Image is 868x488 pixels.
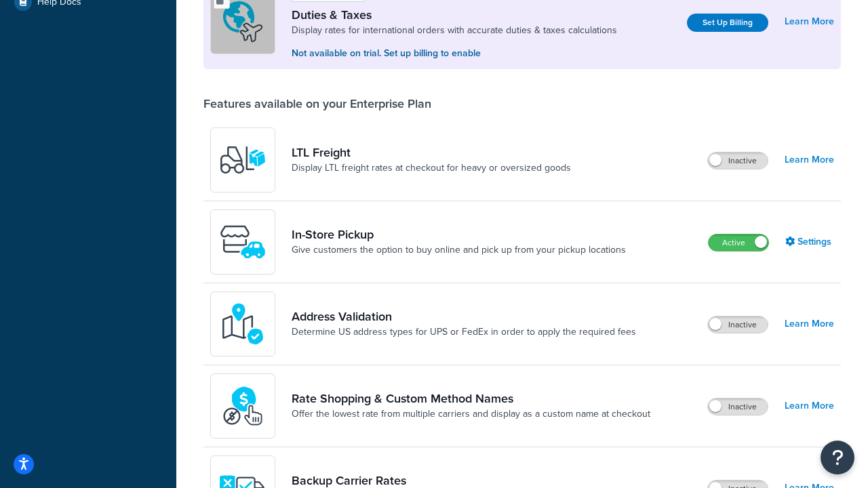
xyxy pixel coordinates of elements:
[219,218,267,266] img: wfgcfpwTIucLEAAAAASUVORK5CYII=
[292,7,617,22] a: Duties & Taxes
[203,96,431,111] div: Features available on your Enterprise Plan
[708,317,768,333] label: Inactive
[219,136,267,184] img: y79ZsPf0fXUFUhFXDzUgf+ktZg5F2+ohG75+v3d2s1D9TjoU8PiyCIluIjV41seZevKCRuEjTPPOKHJsQcmKCXGdfprl3L4q7...
[709,235,768,251] label: Active
[292,145,571,160] a: LTL Freight
[292,325,636,339] a: Determine US address types for UPS or FedEx in order to apply the required fees
[292,227,626,242] a: In-Store Pickup
[292,309,636,324] a: Address Validation
[292,407,650,421] a: Offer the lowest rate from multiple carriers and display as a custom name at checkout
[687,14,768,32] a: Set Up Billing
[708,399,768,415] label: Inactive
[292,243,626,257] a: Give customers the option to buy online and pick up from your pickup locations
[292,161,571,175] a: Display LTL freight rates at checkout for heavy or oversized goods
[292,391,650,406] a: Rate Shopping & Custom Method Names
[785,314,834,333] a: Learn More
[292,46,617,61] p: Not available on trial. Set up billing to enable
[292,24,617,37] a: Display rates for international orders with accurate duties & taxes calculations
[708,152,768,169] label: Inactive
[821,441,854,474] button: Open Resource Center
[219,300,267,348] img: kIG8fy0lQAAAABJRU5ErkJggg==
[219,382,267,430] img: icon-duo-feat-rate-shopping-ecdd8bed.png
[785,150,834,169] a: Learn More
[785,12,834,31] a: Learn More
[292,473,640,488] a: Backup Carrier Rates
[785,232,834,251] a: Settings
[785,396,834,415] a: Learn More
